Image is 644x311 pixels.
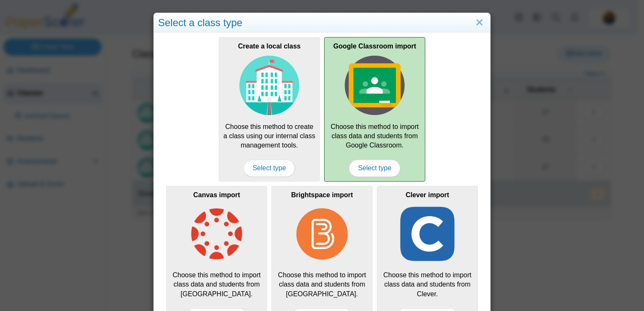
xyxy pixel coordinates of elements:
[239,56,299,115] img: class-type-local.svg
[349,160,400,177] span: Select type
[238,43,301,50] b: Create a local class
[219,37,320,181] div: Choose this method to create a class using our internal class management tools.
[405,191,449,198] b: Clever import
[292,204,352,264] img: class-type-brightspace.png
[333,43,416,50] b: Google Classroom import
[345,56,405,115] img: class-type-google-classroom.svg
[193,191,240,198] b: Canvas import
[324,37,425,181] a: Google Classroom import Choose this method to import class data and students from Google Classroo...
[187,204,247,264] img: class-type-canvas.png
[154,13,490,33] div: Select a class type
[244,160,295,177] span: Select type
[324,37,425,181] div: Choose this method to import class data and students from Google Classroom.
[397,204,457,264] img: class-type-clever.png
[473,16,486,30] a: Close
[291,191,353,198] b: Brightspace import
[219,37,320,181] a: Create a local class Choose this method to create a class using our internal class management too...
